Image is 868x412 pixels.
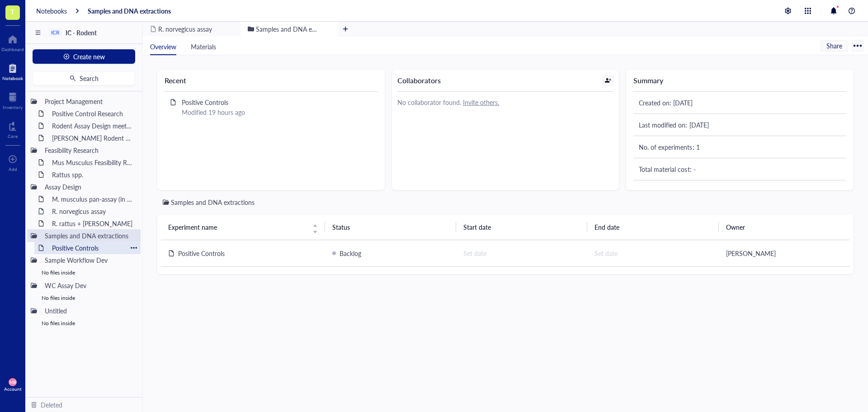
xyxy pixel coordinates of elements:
[165,75,377,86] div: Recent
[51,29,60,36] div: ICR
[73,53,105,60] span: Create new
[8,119,18,139] a: Core
[1,32,24,52] a: Dashboard
[27,317,141,330] div: No files inside
[33,71,135,85] button: Search
[27,266,141,279] div: No files inside
[724,247,843,259] div: [PERSON_NAME]
[4,386,22,392] div: Account
[48,132,137,144] div: [PERSON_NAME] Rodent Test Full Proposal
[456,214,587,240] th: Start date
[48,119,137,132] div: Rodent Assay Design meeting_[DATE]
[36,7,67,15] a: Notebooks
[66,28,97,37] span: IC - Rodent
[2,61,23,81] a: Notebook
[397,75,441,86] div: Collaborators
[587,214,718,240] th: End date
[1,47,24,52] div: Dashboard
[171,197,255,207] div: Samples and DNA extractions
[41,95,137,108] div: Project Management
[88,7,171,15] a: Samples and DNA extractions
[41,144,137,156] div: Feasibility Research
[27,292,141,304] div: No files inside
[2,76,23,81] div: Notebook
[41,180,137,193] div: Assay Design
[325,214,456,240] th: Status
[48,242,127,254] div: Positive Controls
[80,75,99,82] span: Search
[41,304,137,317] div: Untitled
[168,222,307,232] span: Experiment name
[639,142,841,152] div: No. of experiments: 1
[826,42,842,50] span: Share
[182,107,372,117] div: Modified 19 hours ago
[463,98,499,107] u: Invite others.
[639,98,841,108] div: Created on: [DATE]
[41,229,137,242] div: Samples and DNA extractions
[182,98,228,107] span: Positive Controls
[340,248,361,258] div: Backlog
[9,166,17,172] div: Add
[150,42,176,51] span: Overview
[41,279,137,292] div: WC Assay Dev
[48,217,137,230] div: R. rattus + [PERSON_NAME]
[48,107,137,120] div: Positive Control Research
[719,214,850,240] th: Owner
[633,75,846,86] div: Summary
[48,205,137,218] div: R. norvegicus assay
[178,249,225,258] span: Positive Controls
[33,49,135,64] button: Create new
[593,247,711,259] div: Set date
[8,133,18,139] div: Core
[48,168,137,181] div: Rattus spp.
[9,379,16,385] span: MB
[10,6,15,17] span: T
[41,254,137,266] div: Sample Workflow Dev
[639,164,841,174] div: Total material cost: -
[161,214,325,240] th: Experiment name
[821,40,848,51] button: Share
[3,90,23,110] a: Inventory
[3,104,23,110] div: Inventory
[462,247,580,259] div: Set date
[639,120,841,130] div: Last modified on: [DATE]
[41,400,62,410] div: Deleted
[48,156,137,169] div: Mus Musculus Feasibility Research
[397,97,614,107] div: No collaborator found.
[191,42,216,51] span: Materials
[48,193,137,205] div: M. musculus pan-assay (in progress)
